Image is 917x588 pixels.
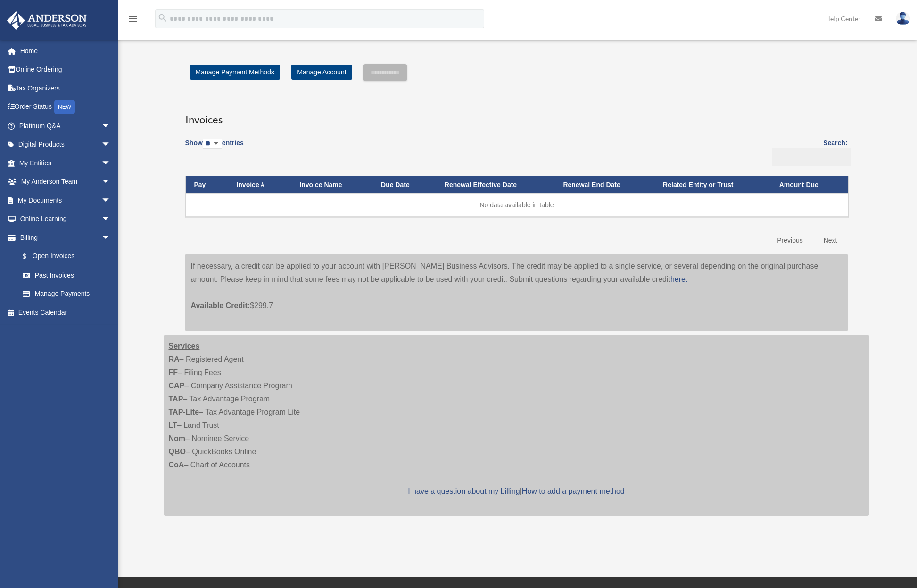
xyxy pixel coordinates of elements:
[228,176,291,194] th: Invoice #: activate to sort column ascending
[372,176,436,194] th: Due Date: activate to sort column ascending
[101,172,120,192] span: arrow_drop_down
[817,231,844,250] a: Next
[169,485,864,498] p: |
[772,148,851,166] input: Search:
[169,434,186,442] strong: Nom
[670,275,687,283] a: here.
[169,448,186,456] strong: QBO
[169,421,177,429] strong: LT
[554,176,654,194] th: Renewal End Date: activate to sort column ascending
[7,41,125,60] a: Home
[7,303,125,322] a: Events Calendar
[13,285,120,303] a: Manage Payments
[169,408,199,416] strong: TAP-Lite
[101,116,120,136] span: arrow_drop_down
[771,176,848,194] th: Amount Due: activate to sort column ascending
[185,254,848,331] div: If necessary, a credit can be applied to your account with [PERSON_NAME] Business Advisors. The c...
[185,137,244,159] label: Show entries
[7,135,125,154] a: Digital Productsarrow_drop_down
[7,172,125,191] a: My Anderson Teamarrow_drop_down
[101,210,120,229] span: arrow_drop_down
[186,193,848,217] td: No data available in table
[7,191,125,210] a: My Documentsarrow_drop_down
[7,116,125,135] a: Platinum Q&Aarrow_drop_down
[164,335,869,516] div: – Registered Agent – Filing Fees – Company Assistance Program – Tax Advantage Program – Tax Advan...
[7,60,125,79] a: Online Ordering
[13,247,116,266] a: $Open Invoices
[191,286,842,312] p: $299.7
[54,100,75,114] div: NEW
[436,176,555,194] th: Renewal Effective Date: activate to sort column ascending
[127,13,139,24] i: menu
[169,342,200,350] strong: Services
[157,13,168,23] i: search
[4,11,90,30] img: Anderson Advisors Platinum Portal
[7,210,125,229] a: Online Learningarrow_drop_down
[185,104,848,127] h3: Invoices
[190,65,280,80] a: Manage Payment Methods
[896,12,910,25] img: User Pic
[169,382,185,390] strong: CAP
[186,176,228,194] th: Pay: activate to sort column descending
[770,231,810,250] a: Previous
[28,251,33,262] span: $
[169,368,178,376] strong: FF
[191,302,250,310] span: Available Credit:
[7,98,125,117] a: Order StatusNEW
[291,176,372,194] th: Invoice Name: activate to sort column ascending
[7,228,120,247] a: Billingarrow_drop_down
[169,355,180,363] strong: RA
[101,135,120,155] span: arrow_drop_down
[169,395,183,403] strong: TAP
[13,266,120,285] a: Past Invoices
[7,154,125,172] a: My Entitiesarrow_drop_down
[169,461,184,469] strong: CoA
[101,228,120,247] span: arrow_drop_down
[522,487,625,495] a: How to add a payment method
[408,487,520,495] a: I have a question about my billing
[654,176,771,194] th: Related Entity or Trust: activate to sort column ascending
[203,139,222,149] select: Showentries
[101,191,120,210] span: arrow_drop_down
[101,154,120,173] span: arrow_drop_down
[291,65,352,80] a: Manage Account
[127,16,139,24] a: menu
[7,79,125,98] a: Tax Organizers
[769,137,848,166] label: Search:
